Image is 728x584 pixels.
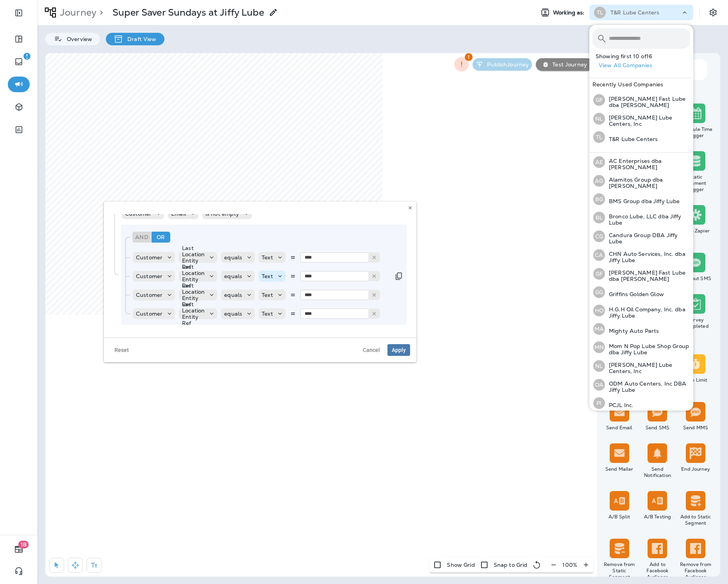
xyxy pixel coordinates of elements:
[8,5,30,21] button: Expand Sidebar
[96,7,103,18] p: >
[589,190,693,208] button: BGBMS Group dba Jiffy Lube
[678,317,713,329] div: Survey Completed
[589,246,693,264] button: CACHN Auto Services, Inc. dba Jiffy Lube
[605,402,633,408] p: PCJL Inc.
[678,561,713,580] div: Remove from Facebook Audience
[549,61,587,68] p: Test Journey
[465,53,473,61] span: 1
[112,7,264,18] p: Super Saver Sundays at Jiffy Lube
[562,562,577,568] p: 100 %
[678,174,713,193] div: Static Segment Trigger
[593,212,605,223] div: BL
[136,254,162,261] p: Customer
[182,301,205,326] p: Last Location Entity Ref
[593,360,605,372] div: NL
[593,113,605,125] div: NL
[589,208,693,227] button: BLBronco Lube, LLC dba Jiffy Lube
[182,245,205,270] p: Last Location Entity Ref
[205,211,239,217] p: is not empty
[57,7,96,18] p: Journey
[706,5,720,20] button: Settings
[605,96,690,108] p: [PERSON_NAME] Fast Lube dba [PERSON_NAME]
[589,171,693,190] button: AGAlamitos Group dba [PERSON_NAME]
[678,275,713,282] div: Opt-out SMS
[593,268,605,280] div: GF
[125,211,152,217] p: Customer
[605,328,659,334] p: Mighty Auto Parts
[593,175,605,187] div: AG
[8,541,30,557] button: 18
[262,292,273,298] p: Text
[123,36,156,42] p: Draft View
[589,357,693,375] button: NL[PERSON_NAME] Lube Centers, Inc
[593,323,605,335] div: MA
[447,562,475,568] p: Show Grid
[494,562,528,568] p: Snap to Grid
[114,347,129,353] span: Reset
[610,9,659,16] p: T&R Lube Centers
[678,377,713,383] div: Rate Limit
[589,91,693,109] button: GF[PERSON_NAME] Fast Lube dba [PERSON_NAME]
[589,78,693,91] div: Recently Used Companies
[605,232,690,245] p: Candura Group DBA Jiffy Lube
[605,306,690,319] p: H.G.H Oil Company, Inc. dba Jiffy Lube
[593,131,605,143] div: TL
[18,541,29,548] span: 18
[363,347,380,353] span: Cancel
[132,232,151,243] div: And
[589,320,693,338] button: MAMighty Auto Parts
[602,561,637,580] div: Remove from Static Segment
[224,311,242,317] p: equals
[602,514,637,520] div: A/B Split
[605,198,680,204] p: BMS Group dba Jiffy Lube
[589,283,693,301] button: GGGriffins Golden Glow
[589,301,693,320] button: HOH.G.H Oil Company, Inc. dba Jiffy Lube
[63,36,92,42] p: Overview
[593,156,605,168] div: AE
[589,394,693,412] button: PIPCJL Inc.
[605,114,690,127] p: [PERSON_NAME] Lube Centers, Inc
[136,311,162,317] p: Customer
[605,362,690,374] p: [PERSON_NAME] Lube Centers, Inc
[678,126,713,139] div: Schedule Time Trigger
[224,273,242,279] p: equals
[596,53,693,59] p: Showing first 10 of 16
[110,344,133,356] button: Reset
[182,282,205,307] p: Last Location Entity Ref
[605,291,664,297] p: Griffins Golden Glow
[224,292,242,298] p: equals
[602,425,637,431] div: Send Email
[640,425,675,431] div: Send SMS
[605,270,690,282] p: [PERSON_NAME] Fast Lube dba [PERSON_NAME]
[605,380,690,393] p: ODM Auto Centers, Inc DBA Jiffy Lube
[593,397,605,409] div: PI
[224,254,242,261] p: equals
[605,158,690,170] p: AC Enterprises dba [PERSON_NAME]
[640,466,675,479] div: Send Notification
[678,228,713,234] div: From Zapier
[593,249,605,261] div: CA
[589,128,693,146] button: TLT&R Lube Centers
[589,227,693,246] button: CGCandura Group DBA Jiffy Lube
[640,561,675,580] div: Add to Facebook Audience
[678,466,713,472] div: End Journey
[605,251,690,263] p: CHN Auto Services, Inc. dba Jiffy Lube
[605,136,658,142] p: T&R Lube Centers
[391,268,407,284] button: Duplicate Rule
[359,344,384,356] button: Cancel
[536,58,593,71] button: Test Journey
[605,177,690,189] p: Alamitos Group dba [PERSON_NAME]
[589,375,693,394] button: OAODM Auto Centers, Inc DBA Jiffy Lube
[602,466,637,472] div: Send Mailer
[593,94,605,106] div: GF
[678,425,713,431] div: Send MMS
[593,305,605,316] div: HO
[553,9,586,16] span: Working as:
[152,232,170,243] div: Or
[589,264,693,283] button: GF[PERSON_NAME] Fast Lube dba [PERSON_NAME]
[593,230,605,242] div: CG
[589,109,693,128] button: NL[PERSON_NAME] Lube Centers, Inc
[594,7,606,18] div: TL
[593,379,605,391] div: OA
